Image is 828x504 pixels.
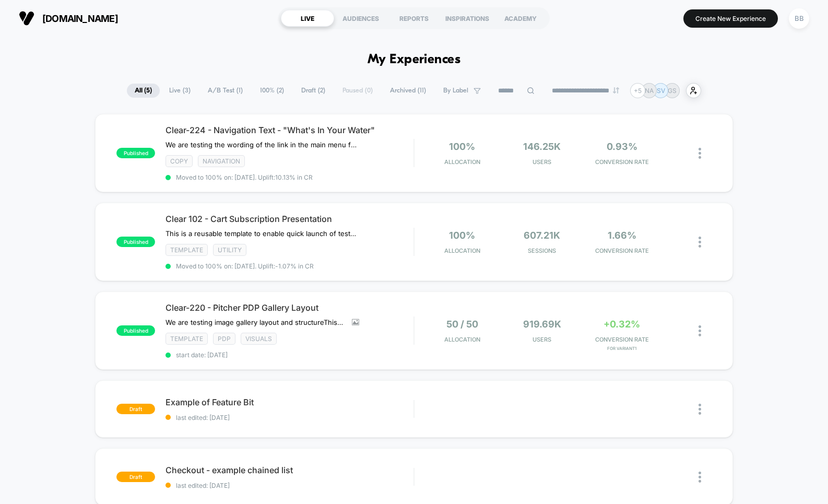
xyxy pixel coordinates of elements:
button: BB [786,8,812,29]
span: Moved to 100% on: [DATE] . Uplift: 10.13% in CR [176,173,313,181]
span: draft [116,472,155,482]
span: Clear 102 - Cart Subscription Presentation [165,214,413,224]
img: close [699,404,701,415]
span: We are testing the wording of the link in the main menu for both mobile and desktop.This Jira tic... [165,140,359,149]
span: Allocation [444,247,480,254]
span: 1.66% [608,230,636,241]
img: close [699,237,701,248]
span: draft [116,404,155,414]
span: Template [165,333,208,345]
span: 607.21k [524,230,560,241]
img: Visually logo [19,10,34,26]
span: Users [505,336,579,343]
span: Navigation [198,155,245,167]
div: + 5 [630,83,645,98]
img: close [699,148,701,159]
div: REPORTS [387,10,441,27]
span: Allocation [444,336,480,343]
span: Users [505,158,579,166]
span: Utility [213,244,246,256]
span: CONVERSION RATE [585,247,659,254]
span: Sessions [505,247,579,254]
span: Clear-220 - Pitcher PDP Gallery Layout [165,302,413,313]
p: NA [645,87,654,95]
span: 100% [449,141,475,152]
span: By Label [443,87,468,95]
span: copy [165,155,193,167]
p: SV [657,87,665,95]
button: [DOMAIN_NAME] [16,10,121,27]
button: Create New Experience [683,9,778,28]
span: 0.93% [607,141,637,152]
span: [DOMAIN_NAME] [42,13,118,24]
span: 50 / 50 [446,319,478,330]
div: ACADEMY [494,10,547,27]
img: end [613,87,619,93]
h1: My Experiences [368,52,461,67]
p: GS [668,87,677,95]
span: published [116,148,155,158]
span: for Variant1 [585,346,659,351]
span: +0.32% [604,319,640,330]
span: We are testing image gallery layout and structureThis Jira ticket: [URL][DOMAIN_NAME] are testing... [165,318,344,326]
span: Template [165,244,208,256]
span: CONVERSION RATE [585,158,659,166]
div: LIVE [281,10,334,27]
span: This is a reusable template to enable quick launch of tests that are built in the codebase instea... [165,229,359,238]
span: Visuals [241,333,277,345]
div: INSPIRATIONS [441,10,494,27]
span: 146.25k [523,141,561,152]
div: BB [789,8,809,29]
span: Draft ( 2 ) [293,84,333,98]
span: 100% [449,230,475,241]
img: close [699,325,701,336]
span: Example of Feature Bit [165,397,413,407]
span: 919.69k [523,319,561,330]
img: close [699,472,701,483]
span: Allocation [444,158,480,166]
span: Archived ( 11 ) [382,84,434,98]
span: start date: [DATE] [165,351,413,359]
span: Clear-224 - Navigation Text - "What's In Your Water" [165,125,413,135]
span: PDP [213,333,235,345]
span: last edited: [DATE] [165,482,413,489]
span: Live ( 3 ) [161,84,198,98]
span: Moved to 100% on: [DATE] . Uplift: -1.07% in CR [176,262,314,270]
span: A/B Test ( 1 ) [200,84,251,98]
div: AUDIENCES [334,10,387,27]
span: CONVERSION RATE [585,336,659,343]
span: last edited: [DATE] [165,414,413,421]
span: Checkout - example chained list [165,465,413,475]
span: published [116,237,155,247]
span: All ( 5 ) [127,84,160,98]
span: 100% ( 2 ) [252,84,292,98]
span: published [116,325,155,336]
